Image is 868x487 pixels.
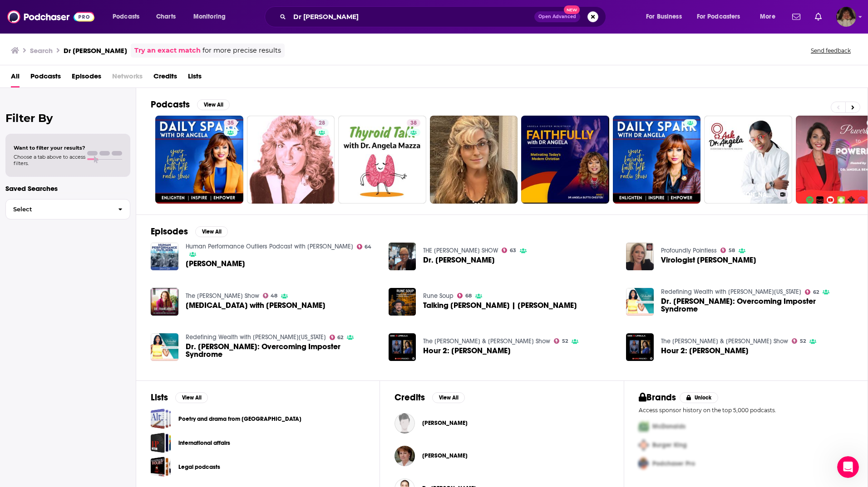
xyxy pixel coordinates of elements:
span: Hour 2: [PERSON_NAME] [423,347,511,355]
img: First Pro Logo [635,417,652,436]
button: View All [432,392,465,403]
a: Dr. Angela Anderson: Overcoming Imposter Syndrome [186,343,378,358]
img: Dr. Angela Watson [389,243,416,270]
a: Profoundly Pointless [661,247,717,254]
button: open menu [106,10,151,24]
a: 62 [805,289,819,295]
a: Dr. Angela Donohue [422,419,468,427]
a: Legal podcasts [151,457,171,477]
a: Dr. Angela Anderson: Overcoming Imposter Syndrome [626,288,654,316]
button: View All [175,392,208,403]
a: Podcasts [30,69,61,88]
a: 58 [720,248,735,253]
button: open menu [754,10,787,24]
a: 68 [457,293,472,298]
a: EpisodesView All [151,226,228,237]
span: More [760,10,775,23]
img: Dr. Angela Gallop [395,446,415,466]
a: 35 [224,119,237,127]
span: 48 [271,294,277,298]
button: Select [5,199,130,219]
a: PodcastsView All [151,99,230,110]
span: Dr. [PERSON_NAME] [423,256,495,264]
span: 38 [410,119,417,128]
h2: Podcasts [151,99,190,110]
span: [PERSON_NAME] [186,260,245,268]
a: Show notifications dropdown [811,9,825,24]
img: Hour 2: Dr. Angela Rasmussen [389,333,416,361]
a: Redefining Wealth with Patrice Washington [661,288,801,296]
img: Food Addiction with Dr. Angela Zechmann [151,288,178,316]
a: The Dr. Francavilla Show [186,292,259,300]
a: 28 [247,116,335,204]
span: Dr. [PERSON_NAME]: Overcoming Imposter Syndrome [186,343,378,358]
a: Food Addiction with Dr. Angela Zechmann [186,302,325,309]
a: Try an exact match [134,45,201,56]
a: 38 [338,116,426,204]
a: 52 [554,338,568,344]
span: 52 [800,339,806,343]
a: Show notifications dropdown [789,9,804,24]
h2: Episodes [151,226,188,237]
a: 63 [502,248,516,253]
span: Credits [153,69,177,88]
span: [PERSON_NAME] [422,419,468,427]
span: 52 [562,339,568,343]
a: THE BEV JOHNSON SHOW [423,247,498,254]
a: 48 [263,293,278,298]
span: 62 [813,290,819,294]
img: Dr. Angela Stanton [151,243,178,270]
img: Podchaser - Follow, Share and Rate Podcasts [7,8,94,25]
a: CreditsView All [395,392,465,403]
span: international affairs [151,433,171,453]
span: Podchaser Pro [652,460,695,468]
span: Networks [112,69,143,88]
span: Logged in as angelport [836,7,856,27]
a: Dr. Angela Gallop [422,452,468,459]
img: Virologist Dr. Angela Rasmussen [626,243,654,270]
a: Rune Soup [423,292,454,300]
a: Dr. Angela Anderson: Overcoming Imposter Syndrome [151,333,178,361]
a: Poetry and drama from [GEOGRAPHIC_DATA] [178,414,301,424]
span: [MEDICAL_DATA] with [PERSON_NAME] [186,302,325,309]
span: Charts [156,10,176,23]
a: Human Performance Outliers Podcast with Zach Bitter [186,243,353,250]
span: for more precise results [202,45,281,56]
a: 62 [330,335,344,340]
a: Charts [150,10,181,24]
input: Search podcasts, credits, & more... [290,10,534,24]
img: Dr. Angela Donohue [395,413,415,433]
button: Dr. Angela GallopDr. Angela Gallop [395,441,609,470]
a: Dr. Angela Stanton [186,260,245,268]
button: Dr. Angela DonohueDr. Angela Donohue [395,409,609,438]
a: Talking Marsilio Ficino | Dr Angela Voss [389,288,416,316]
button: open menu [691,10,754,24]
button: Open AdvancedNew [534,11,580,22]
span: 58 [729,248,735,253]
a: Dr. Angela Anderson: Overcoming Imposter Syndrome [661,297,853,313]
a: Hour 2: Dr. Angela Rasmussen [626,333,654,361]
button: Unlock [680,392,718,403]
a: Talking Marsilio Ficino | Dr Angela Voss [423,302,577,309]
span: Episodes [72,69,101,88]
span: For Business [646,10,682,23]
button: Send feedback [808,47,853,54]
a: Hour 2: Dr. Angela Rasmussen [423,347,511,355]
iframe: Intercom live chat [837,456,859,478]
a: Ask Dr. [PERSON_NAME] Podcast [704,116,792,204]
span: McDonalds [652,423,686,430]
p: Access sponsor history on the top 5,000 podcasts. [639,407,853,414]
h2: Brands [639,392,676,403]
span: 62 [337,336,343,340]
a: Dr. Angela Watson [423,256,495,264]
a: Lists [188,69,202,88]
button: Show profile menu [836,7,856,27]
